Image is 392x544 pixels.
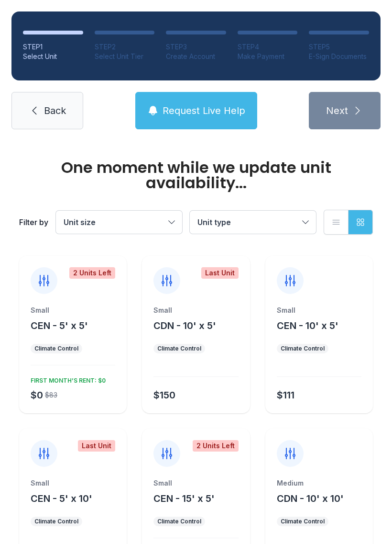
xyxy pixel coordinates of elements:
[238,52,298,61] div: Make Payment
[153,493,215,504] span: CEN - 15' x 5'
[277,493,344,504] span: CDN - 10' x 10'
[309,52,369,61] div: E-Sign Documents
[31,319,88,332] button: CEN - 5' x 5'
[281,518,325,525] div: Climate Control
[157,345,201,352] div: Climate Control
[153,388,175,402] div: $150
[23,42,83,52] div: STEP 1
[238,42,298,52] div: STEP 4
[19,216,48,228] div: Filter by
[277,492,344,505] button: CDN - 10' x 10'
[31,388,43,402] div: $0
[31,320,88,331] span: CEN - 5' x 5'
[277,320,338,331] span: CEN - 10' x 5'
[78,440,115,452] div: Last Unit
[27,373,106,385] div: FIRST MONTH’S RENT: $0
[56,211,182,234] button: Unit size
[23,52,83,61] div: Select Unit
[69,267,115,279] div: 2 Units Left
[190,211,316,234] button: Unit type
[163,104,245,117] span: Request Live Help
[34,518,78,525] div: Climate Control
[193,440,239,452] div: 2 Units Left
[64,217,96,227] span: Unit size
[95,42,155,52] div: STEP 2
[31,493,92,504] span: CEN - 5' x 10'
[281,345,325,352] div: Climate Control
[44,104,66,117] span: Back
[277,388,294,402] div: $111
[153,320,216,331] span: CDN - 10' x 5'
[309,42,369,52] div: STEP 5
[326,104,348,117] span: Next
[157,518,201,525] div: Climate Control
[34,345,78,352] div: Climate Control
[166,52,226,61] div: Create Account
[31,478,115,488] div: Small
[166,42,226,52] div: STEP 3
[277,319,338,332] button: CEN - 10' x 5'
[31,492,92,505] button: CEN - 5' x 10'
[19,160,373,191] div: One moment while we update unit availability...
[95,52,155,61] div: Select Unit Tier
[45,390,57,400] div: $83
[197,217,231,227] span: Unit type
[31,306,115,315] div: Small
[277,478,361,488] div: Medium
[153,306,238,315] div: Small
[153,319,216,332] button: CDN - 10' x 5'
[201,267,239,279] div: Last Unit
[153,478,238,488] div: Small
[153,492,215,505] button: CEN - 15' x 5'
[277,306,361,315] div: Small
